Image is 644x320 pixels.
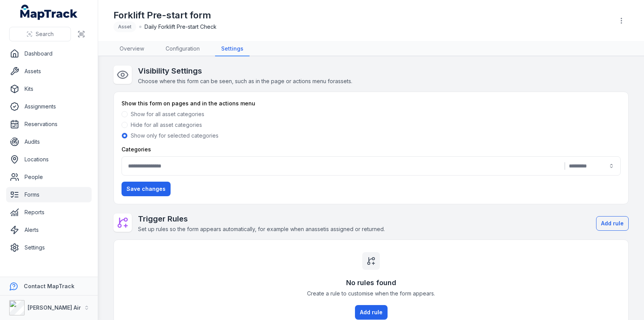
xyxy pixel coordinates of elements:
[307,290,435,297] span: Create a rule to customise when the form appears.
[6,205,92,220] a: Reports
[346,277,396,288] h3: No rules found
[6,134,92,149] a: Audits
[6,64,92,79] a: Assets
[215,42,250,56] a: Settings
[6,240,92,255] a: Settings
[138,78,352,84] span: Choose where this form can be seen, such as in the page or actions menu for assets .
[355,305,388,320] button: Add rule
[20,5,78,20] a: MapTrack
[122,100,255,107] label: Show this form on pages and in the actions menu
[138,226,385,232] span: Set up rules so the form appears automatically, for example when an asset is assigned or returned.
[138,213,385,224] h2: Trigger Rules
[6,187,92,202] a: Forms
[122,182,171,196] button: Save changes
[122,146,151,153] label: Categories
[6,117,92,132] a: Reservations
[131,132,219,139] label: Show only for selected categories
[113,21,136,32] div: Asset
[596,216,629,231] button: Add rule
[6,169,92,185] a: People
[6,152,92,167] a: Locations
[36,30,54,38] span: Search
[122,156,621,176] button: |
[6,46,92,61] a: Dashboard
[131,121,202,129] label: Hide for all asset categories
[6,81,92,97] a: Kits
[113,42,150,56] a: Overview
[9,27,71,41] button: Search
[138,66,352,76] h2: Visibility Settings
[159,42,206,56] a: Configuration
[131,110,204,118] label: Show for all asset categories
[145,23,217,31] span: Daily Forklift Pre-start Check
[6,99,92,114] a: Assignments
[6,222,92,238] a: Alerts
[28,304,81,311] strong: [PERSON_NAME] Air
[24,283,74,289] strong: Contact MapTrack
[113,9,217,21] h1: Forklift Pre-start form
